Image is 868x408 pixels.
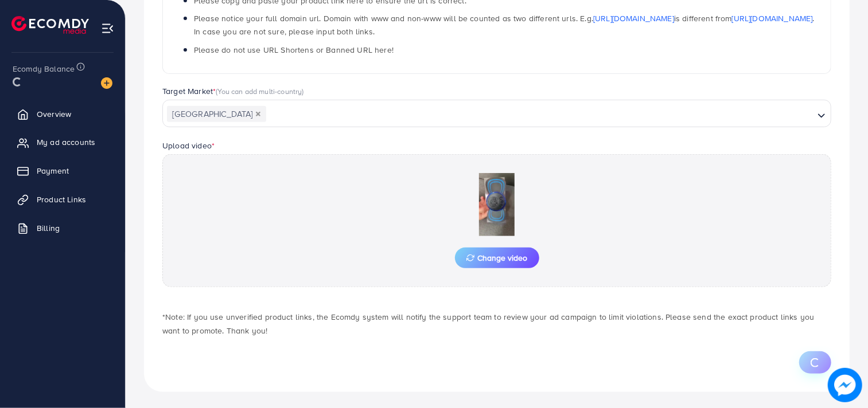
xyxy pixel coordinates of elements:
img: logo [11,16,89,34]
a: Billing [9,217,116,240]
span: [GEOGRAPHIC_DATA] [167,106,266,122]
img: Preview Image [439,173,554,236]
a: My ad accounts [9,131,116,154]
button: Change video [455,248,539,268]
label: Target Market [162,85,304,97]
img: menu [101,22,114,35]
a: Payment [9,159,116,182]
span: Overview [37,108,71,120]
label: Upload video [162,140,215,151]
input: Search for option [267,105,813,123]
img: image [828,368,862,402]
div: Search for option [162,100,831,127]
span: Product Links [37,194,86,205]
span: Ecomdy Balance [13,63,75,74]
button: Deselect Pakistan [255,111,261,117]
a: Product Links [9,188,116,211]
span: Payment [37,165,69,176]
a: Overview [9,103,116,125]
span: Please do not use URL Shortens or Banned URL here! [194,44,394,56]
img: image [101,77,112,89]
span: Please notice your full domain url. Domain with www and non-www will be counted as two different ... [194,13,815,37]
span: Billing [37,222,60,234]
span: (You can add multi-country) [216,86,303,96]
span: My ad accounts [37,136,95,148]
a: [URL][DOMAIN_NAME] [732,13,813,24]
a: [URL][DOMAIN_NAME] [593,13,674,24]
span: Change video [466,254,528,262]
p: *Note: If you use unverified product links, the Ecomdy system will notify the support team to rev... [162,310,831,338]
